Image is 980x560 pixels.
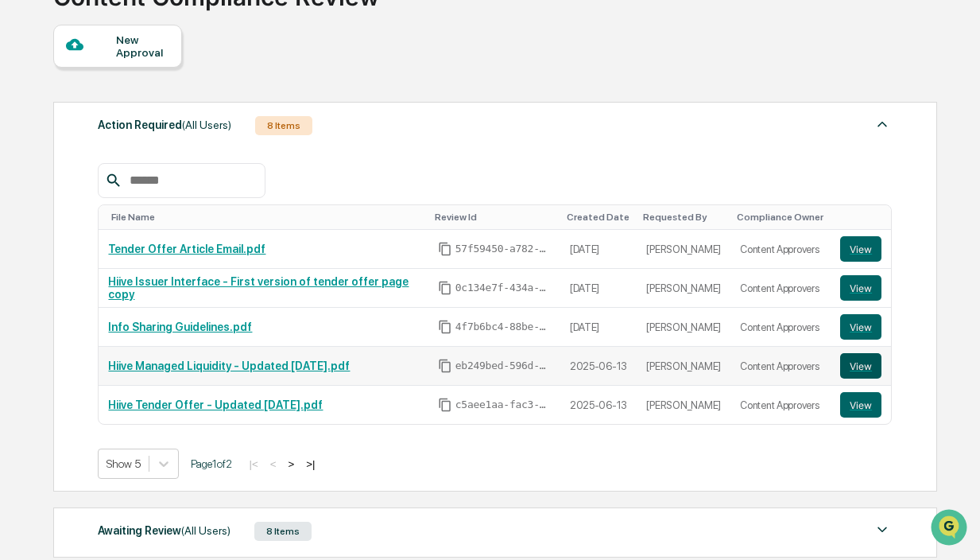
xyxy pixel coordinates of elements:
td: Content Approvers [730,230,831,269]
img: caret [873,115,892,134]
div: We're available if you need us! [54,138,201,150]
td: Content Approvers [730,347,831,386]
span: (All Users) [181,524,230,537]
img: 1746055101610-c473b297-6a78-478c-a979-82029cc54cd1 [16,122,45,150]
span: Copy Id [438,398,452,412]
div: Toggle SortBy [843,212,885,223]
span: Page 1 of 2 [191,457,232,470]
button: > [284,457,300,471]
td: [PERSON_NAME] [637,347,730,386]
button: View [840,353,881,379]
div: 🔎 [16,232,29,245]
td: [DATE] [560,230,637,269]
button: View [840,275,881,301]
div: Action Required [98,115,231,135]
button: View [840,314,881,340]
span: Preclearance [32,200,103,216]
td: Content Approvers [730,269,831,308]
div: New Approval [116,33,169,59]
td: [PERSON_NAME] [637,269,730,308]
span: Data Lookup [32,231,100,247]
a: Info Sharing Guidelines.pdf [108,321,252,333]
div: Toggle SortBy [643,212,724,223]
iframe: Open customer support [929,507,972,550]
a: 🖐️Preclearance [10,194,109,223]
div: 8 Items [254,522,312,541]
p: How can we help? [16,33,289,59]
td: [PERSON_NAME] [637,386,730,424]
span: Copy Id [438,320,452,334]
span: c5aee1aa-fac3-464a-9145-70f4a7826103 [455,399,551,411]
td: [DATE] [560,308,637,347]
td: [PERSON_NAME] [637,230,730,269]
button: Start new chat [270,126,289,146]
div: 🗄️ [115,202,128,215]
button: View [840,236,881,262]
span: Copy Id [438,359,452,373]
a: 🗄️Attestations [109,194,203,223]
div: 🖐️ [16,202,29,215]
div: Toggle SortBy [737,212,824,223]
span: 57f59450-a782-4865-ac16-a45fae92c464 [455,243,551,255]
input: Clear [41,72,262,89]
span: Attestations [131,200,197,216]
span: 0c134e7f-434a-4960-9a00-4b46e281e11b [455,282,551,294]
div: Awaiting Review [98,520,230,541]
td: Content Approvers [730,386,831,424]
button: >| [301,457,320,471]
a: Hiive Issuer Interface - First version of tender offer page copy [108,275,409,301]
span: eb249bed-596d-484c-91c6-fc422604f325 [455,360,551,372]
td: [DATE] [560,269,637,308]
a: Hiive Tender Offer - Updated [DATE].pdf [108,399,323,411]
button: |< [244,457,262,471]
div: Toggle SortBy [111,212,421,223]
a: 🔎Data Lookup [10,224,107,253]
div: Toggle SortBy [567,212,631,223]
span: 4f7b6bc4-88be-4ca2-a522-de18f03e4b40 [455,321,551,333]
span: Pylon [158,270,192,282]
div: Toggle SortBy [435,212,554,223]
a: Hiive Managed Liquidity - Updated [DATE].pdf [108,360,350,372]
td: Content Approvers [730,308,831,347]
td: 2025-06-13 [560,347,637,386]
div: Start new chat [54,122,261,138]
span: Copy Id [438,242,452,256]
td: 2025-06-13 [560,386,637,424]
img: caret [873,520,892,539]
div: 8 Items [255,116,312,135]
button: < [265,457,281,471]
span: (All Users) [182,119,231,131]
button: View [840,392,881,418]
span: Copy Id [438,281,452,295]
td: [PERSON_NAME] [637,308,730,347]
a: Tender Offer Article Email.pdf [108,243,265,255]
a: Powered byPylon [112,269,192,282]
